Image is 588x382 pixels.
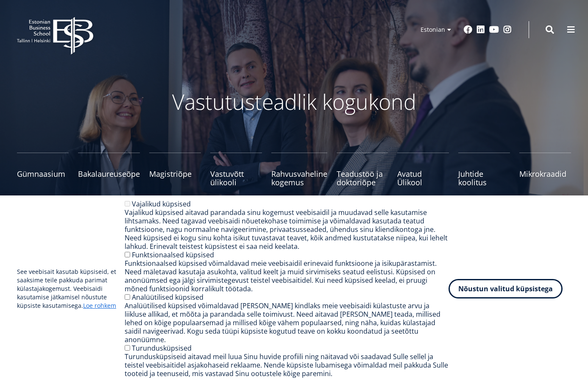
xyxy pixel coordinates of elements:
label: Turundusküpsised [132,343,192,353]
span: Vastuvõtt ülikooli [210,170,262,187]
span: Rahvusvaheline kogemus [271,170,327,187]
span: Gümnaasium [17,170,69,178]
a: Vastuvõtt ülikooli [210,153,262,187]
span: Avatud Ülikool [397,170,449,187]
a: Mikrokraadid [519,153,571,187]
label: Vajalikud küpsised [132,199,191,209]
a: Loe rohkem [83,301,116,310]
span: Mikrokraadid [519,170,571,178]
p: See veebisait kasutab küpsiseid, et saaksime teile pakkuda parimat külastajakogemust. Veebisaidi ... [17,268,125,310]
label: Funktsionaalsed küpsised [132,250,214,259]
a: Avatud Ülikool [397,153,449,187]
a: Facebook [464,25,472,34]
a: Rahvusvaheline kogemus [271,153,327,187]
p: Vastutusteadlik kogukond [70,89,519,114]
span: Teadustöö ja doktoriõpe [337,170,388,187]
div: Turundusküpsiseid aitavad meil luua Sinu huvide profiili ning näitavad või saadavad Sulle sellel ... [125,352,449,378]
a: Youtube [489,25,499,34]
span: Juhtide koolitus [458,170,510,187]
a: Instagram [503,25,512,34]
span: Magistriõpe [149,170,201,178]
a: Linkedin [477,25,485,34]
label: Analüütilised küpsised [132,293,203,302]
a: Magistriõpe [149,153,201,187]
a: Gümnaasium [17,153,69,187]
div: Analüütilised küpsised võimaldavad [PERSON_NAME] kindlaks meie veebisaidi külastuste arvu ja liik... [125,301,449,344]
span: Bakalaureuseõpe [78,170,140,178]
a: Teadustöö ja doktoriõpe [337,153,388,187]
div: Funktsionaalsed küpsised võimaldavad meie veebisaidil erinevaid funktsioone ja isikupärastamist. ... [125,259,449,293]
button: Nõustun valitud küpsistega [449,279,563,298]
a: Juhtide koolitus [458,153,510,187]
a: Bakalaureuseõpe [78,153,140,187]
div: Vajalikud küpsised aitavad parandada sinu kogemust veebisaidil ja muudavad selle kasutamise lihts... [125,208,449,251]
